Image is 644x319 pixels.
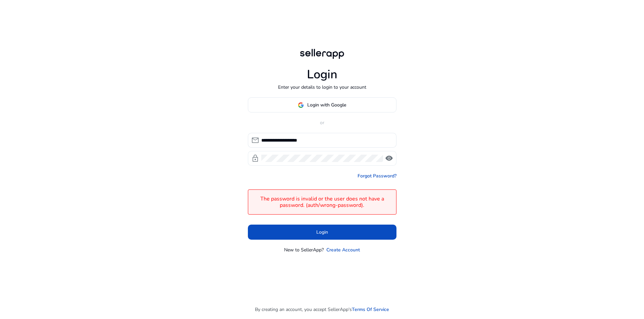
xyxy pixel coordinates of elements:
[358,172,396,179] a: Forgot Password?
[278,84,366,91] p: Enter your details to login to your account
[307,67,337,82] h1: Login
[307,101,346,108] span: Login with Google
[298,102,304,108] img: google-logo.svg
[248,97,396,112] button: Login with Google
[352,306,389,313] a: Terms Of Service
[251,136,259,144] span: mail
[385,154,393,162] span: visibility
[248,119,396,126] p: or
[252,196,393,209] h4: The password is invalid or the user does not have a password. (auth/wrong-password).
[251,154,259,162] span: lock
[316,229,328,236] span: Login
[284,246,324,253] p: New to SellerApp?
[248,225,396,240] button: Login
[326,246,360,253] a: Create Account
